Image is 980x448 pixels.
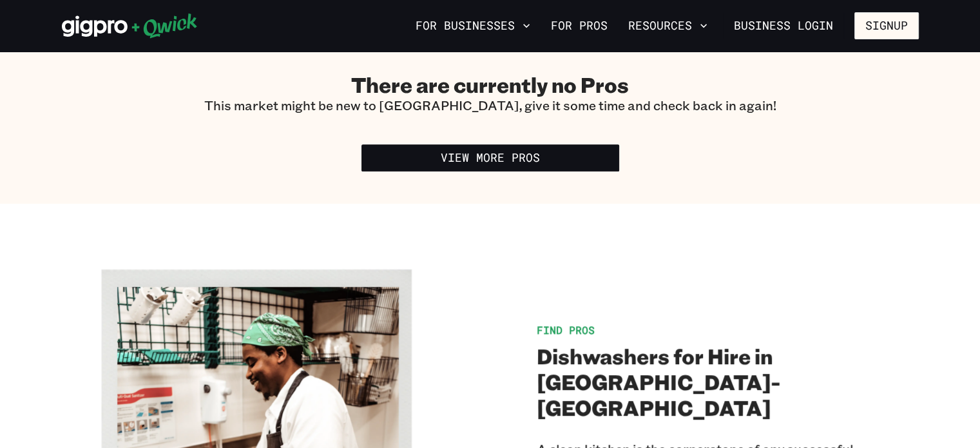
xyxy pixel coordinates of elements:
[204,72,776,97] h2: There are currently no Pros
[537,323,595,336] span: Find Pros
[537,343,919,420] h2: Dishwashers for Hire in [GEOGRAPHIC_DATA]-[GEOGRAPHIC_DATA]
[623,15,713,37] button: Resources
[546,15,613,37] a: For Pros
[361,144,619,171] a: View More Pros
[410,15,535,37] button: For Businesses
[204,97,776,113] p: This market might be new to [GEOGRAPHIC_DATA], give it some time and check back in again!
[854,12,919,39] button: Signup
[723,12,844,39] a: Business Login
